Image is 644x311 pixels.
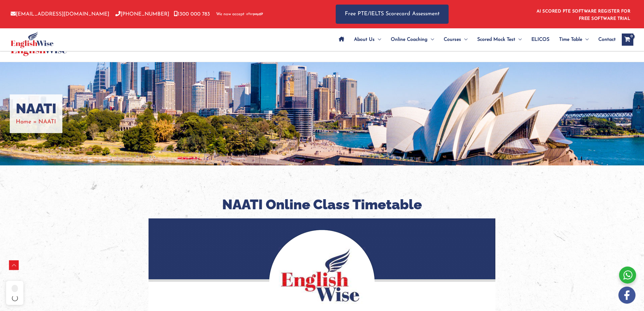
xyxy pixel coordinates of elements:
[216,11,244,17] span: We now accept
[115,12,169,17] a: [PHONE_NUMBER]
[16,101,56,117] h1: NAATI
[174,12,210,17] a: 1300 000 783
[598,29,616,50] span: Contact
[618,287,635,304] img: white-facebook.png
[559,29,582,50] span: Time Table
[444,29,461,50] span: Courses
[16,119,31,125] a: Home
[477,29,515,50] span: Scored Mock Test
[11,12,109,17] a: [EMAIL_ADDRESS][DOMAIN_NAME]
[582,29,589,50] span: Menu Toggle
[439,29,472,50] a: CoursesMenu Toggle
[386,29,439,50] a: Online CoachingMenu Toggle
[336,5,449,24] a: Free PTE/IELTS Scorecard Assessment
[622,34,633,46] a: View Shopping Cart, empty
[531,29,549,50] span: ELICOS
[334,29,616,50] nav: Site Navigation: Main Menu
[527,29,554,50] a: ELICOS
[16,117,56,127] nav: Breadcrumbs
[533,4,633,24] aside: Header Widget 1
[593,29,616,50] a: Contact
[554,29,593,50] a: Time TableMenu Toggle
[349,29,386,50] a: About UsMenu Toggle
[537,9,631,21] a: AI SCORED PTE SOFTWARE REGISTER FOR FREE SOFTWARE TRIAL
[354,29,375,50] span: About Us
[461,29,467,50] span: Menu Toggle
[515,29,522,50] span: Menu Toggle
[391,29,428,50] span: Online Coaching
[375,29,381,50] span: Menu Toggle
[246,12,263,16] img: Afterpay-Logo
[38,119,56,125] span: NAATI
[149,196,495,214] h2: NAATI Online Class Timetable
[428,29,434,50] span: Menu Toggle
[11,31,54,48] img: cropped-ew-logo
[472,29,527,50] a: Scored Mock TestMenu Toggle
